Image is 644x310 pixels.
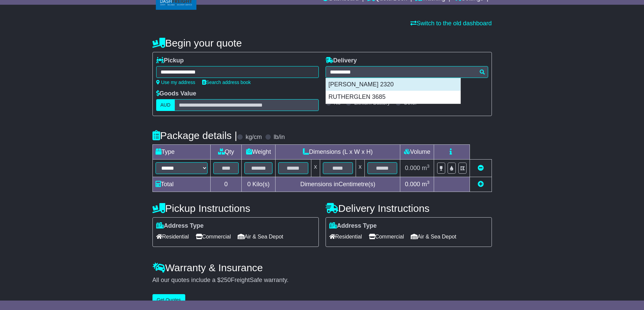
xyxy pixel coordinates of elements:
[326,203,492,214] h4: Delivery Instructions
[156,222,204,230] label: Address Type
[152,177,211,192] td: Total
[152,130,237,141] h4: Package details |
[369,231,404,242] span: Commercial
[276,145,400,160] td: Dimensions (L x W x H)
[405,165,420,171] span: 0.000
[156,90,196,97] label: Goods Value
[427,180,430,185] sup: 3
[152,294,186,306] button: Get Quotes
[245,134,262,141] label: kg/cm
[211,177,242,192] td: 0
[247,181,251,188] span: 0
[276,177,400,192] td: Dimensions in Centimetre(s)
[326,66,488,78] typeahead: Please provide city
[152,203,319,214] h4: Pickup Instructions
[221,277,231,283] span: 250
[273,134,285,141] label: lb/in
[242,145,276,160] td: Weight
[196,231,231,242] span: Commercial
[329,231,362,242] span: Residential
[422,165,430,171] span: m
[405,181,420,188] span: 0.000
[356,160,364,177] td: x
[152,277,492,284] div: All our quotes include a $ FreightSafe warranty.
[156,99,175,111] label: AUD
[411,231,456,242] span: Air & Sea Depot
[156,57,184,64] label: Pickup
[152,262,492,273] h4: Warranty & Insurance
[156,231,189,242] span: Residential
[238,231,283,242] span: Air & Sea Depot
[202,80,251,85] a: Search address book
[478,165,484,171] a: Remove this item
[211,145,242,160] td: Qty
[410,20,492,27] a: Switch to the old dashboard
[152,37,492,49] h4: Begin your quote
[326,91,460,104] div: RUTHERGLEN 3685
[311,160,320,177] td: x
[326,57,357,64] label: Delivery
[326,78,460,91] div: [PERSON_NAME] 2320
[422,181,430,188] span: m
[427,164,430,169] sup: 3
[242,177,276,192] td: Kilo(s)
[156,80,195,85] a: Use my address
[478,181,484,188] a: Add new item
[400,145,434,160] td: Volume
[329,222,377,230] label: Address Type
[152,145,211,160] td: Type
